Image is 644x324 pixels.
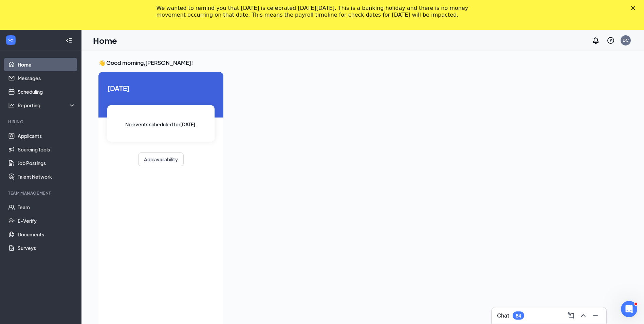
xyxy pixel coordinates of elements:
[497,312,509,319] h3: Chat
[157,5,477,18] div: We wanted to remind you that [DATE] is celebrated [DATE][DATE]. This is a banking holiday and the...
[18,129,76,143] a: Applicants
[18,170,76,183] a: Talent Network
[93,35,117,46] h1: Home
[98,59,609,67] h3: 👋 Good morning, [PERSON_NAME] !
[8,119,74,125] div: Hiring
[621,301,637,317] iframe: Intercom live chat
[18,143,76,156] a: Sourcing Tools
[7,37,14,43] svg: WorkstreamLogo
[18,58,76,71] a: Home
[623,37,629,43] div: DC
[18,71,76,85] a: Messages
[18,228,76,241] a: Documents
[566,310,576,321] button: ComposeMessage
[18,156,76,170] a: Job Postings
[8,102,15,109] svg: Analysis
[18,214,76,228] a: E-Verify
[107,83,215,93] span: [DATE]
[18,102,76,109] div: Reporting
[579,311,587,320] svg: ChevronUp
[631,6,638,10] div: Close
[138,152,184,166] button: Add availability
[592,36,600,44] svg: Notifications
[18,241,76,255] a: Surveys
[18,200,76,214] a: Team
[66,37,72,44] svg: Collapse
[125,121,197,128] span: No events scheduled for [DATE] .
[516,313,521,319] div: 84
[18,85,76,98] a: Scheduling
[567,311,575,320] svg: ComposeMessage
[591,311,600,320] svg: Minimize
[578,310,589,321] button: ChevronUp
[8,190,74,196] div: Team Management
[590,310,601,321] button: Minimize
[607,36,615,44] svg: QuestionInfo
